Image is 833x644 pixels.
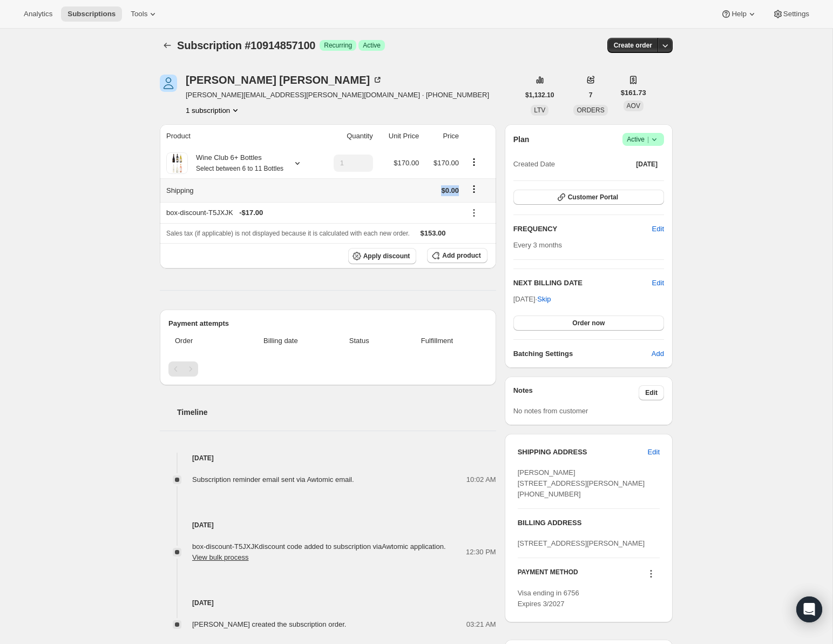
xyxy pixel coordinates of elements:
[645,388,658,397] span: Edit
[627,102,640,110] span: AOV
[639,385,664,400] button: Edit
[513,224,652,234] h2: FREQUENCY
[324,41,352,50] span: Recurring
[331,336,387,346] span: Status
[192,475,354,484] span: Subscription reminder email sent via Awtomic email.
[531,291,557,308] button: Skip
[518,589,579,608] span: Visa ending in 6756 Expires 3/2027
[519,88,560,103] button: $1,132.10
[513,159,555,170] span: Created Date
[513,134,530,145] h2: Plan
[239,207,263,218] span: - $17.00
[513,241,562,249] span: Every 3 months
[166,230,410,237] span: Sales tax (if applicable) is not displayed because it is calculated with each new order.
[421,229,446,237] span: $153.00
[67,10,116,18] span: Subscriptions
[427,248,487,263] button: Add product
[393,336,480,346] span: Fulfillment
[636,160,658,169] span: [DATE]
[160,38,175,53] button: Subscriptions
[577,106,604,114] span: ORDERS
[732,10,746,18] span: Help
[434,159,459,167] span: $170.00
[513,295,551,303] span: [DATE] ·
[188,152,283,174] div: Wine Club 6+ Bottles
[796,596,822,622] div: Open Intercom Messenger
[465,183,483,195] button: Shipping actions
[466,474,496,485] span: 10:02 AM
[192,553,249,561] button: View bulk process
[652,278,664,289] button: Edit
[186,105,241,116] button: Product actions
[394,159,419,167] span: $170.00
[645,345,671,363] button: Add
[186,90,489,100] span: [PERSON_NAME][EMAIL_ADDRESS][PERSON_NAME][DOMAIN_NAME] · [PHONE_NUMBER]
[160,520,496,531] h4: [DATE]
[629,157,664,172] button: [DATE]
[621,88,646,98] span: $161.73
[177,39,315,51] span: Subscription #10914857100
[714,6,763,22] button: Help
[537,294,551,305] span: Skip
[363,41,381,50] span: Active
[627,134,660,145] span: Active
[61,6,122,22] button: Subscriptions
[513,316,664,331] button: Order now
[441,186,459,194] span: $0.00
[319,124,376,148] th: Quantity
[363,252,410,260] span: Apply discount
[160,124,319,148] th: Product
[513,190,664,205] button: Customer Portal
[166,207,459,218] div: box-discount-T5JXJK
[513,407,588,415] span: No notes from customer
[568,193,618,202] span: Customer Portal
[168,318,487,329] h2: Payment attempts
[518,539,645,547] span: [STREET_ADDRESS][PERSON_NAME]
[648,447,660,458] span: Edit
[607,38,659,53] button: Create order
[466,619,496,630] span: 03:21 AM
[518,468,645,498] span: [PERSON_NAME] [STREET_ADDRESS][PERSON_NAME] [PHONE_NUMBER]
[513,385,639,400] h3: Notes
[572,319,605,327] span: Order now
[641,444,666,461] button: Edit
[614,41,652,50] span: Create order
[466,547,496,558] span: 12:30 PM
[646,220,671,238] button: Edit
[783,10,809,18] span: Settings
[766,6,816,22] button: Settings
[124,6,165,22] button: Tools
[442,251,480,260] span: Add product
[518,447,648,458] h3: SHIPPING ADDRESS
[168,329,233,353] th: Order
[513,348,652,359] h6: Batching Settings
[348,248,417,264] button: Apply discount
[583,88,599,103] button: 7
[192,620,346,628] span: [PERSON_NAME] created the subscription order.
[652,224,664,234] span: Edit
[192,542,446,561] span: box-discount-T5JXJK discount code added to subscription via Awtomic application .
[513,278,652,289] h2: NEXT BILLING DATE
[177,407,496,418] h2: Timeline
[186,75,383,85] div: [PERSON_NAME] [PERSON_NAME]
[652,348,664,359] span: Add
[160,75,177,92] span: Sarah Williams
[518,568,578,582] h3: PAYMENT METHOD
[534,106,545,114] span: LTV
[465,156,483,168] button: Product actions
[647,135,649,144] span: |
[24,10,52,18] span: Analytics
[131,10,147,18] span: Tools
[168,361,487,377] nav: Pagination
[160,453,496,464] h4: [DATE]
[518,518,660,528] h3: BILLING ADDRESS
[589,91,593,99] span: 7
[160,598,496,608] h4: [DATE]
[17,6,59,22] button: Analytics
[196,165,283,172] small: Select between 6 to 11 Bottles
[525,91,554,99] span: $1,132.10
[236,336,326,346] span: Billing date
[376,124,423,148] th: Unit Price
[422,124,462,148] th: Price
